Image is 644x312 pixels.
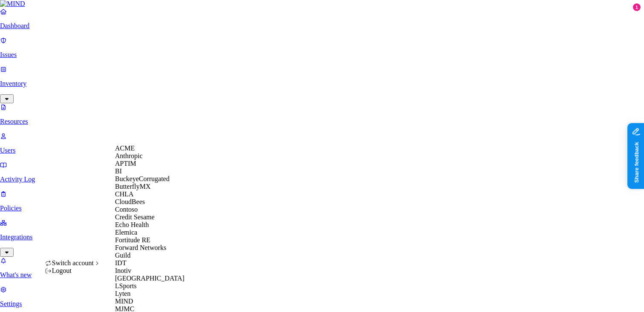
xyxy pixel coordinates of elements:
[115,213,155,221] span: Credit Sesame
[115,190,134,198] span: CHLA
[115,282,137,289] span: LSports
[115,267,131,274] span: Inotiv
[115,167,122,175] span: BI
[115,290,130,297] span: Lyten
[115,244,166,251] span: Forward Networks
[52,259,94,267] span: Switch account
[115,145,135,152] span: ACME
[115,252,130,259] span: Guild
[115,198,145,205] span: CloudBees
[45,267,101,275] div: Logout
[115,183,151,190] span: ButterflyMX
[115,206,138,213] span: Contoso
[115,221,149,228] span: Echo Health
[115,275,184,282] span: [GEOGRAPHIC_DATA]
[115,175,170,182] span: BuckeyeCorrugated
[115,152,143,159] span: Anthropic
[115,298,133,305] span: MIND
[115,259,126,267] span: IDT
[115,229,137,236] span: Elemica
[115,236,150,244] span: Fortitude RE
[115,160,136,167] span: APTIM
